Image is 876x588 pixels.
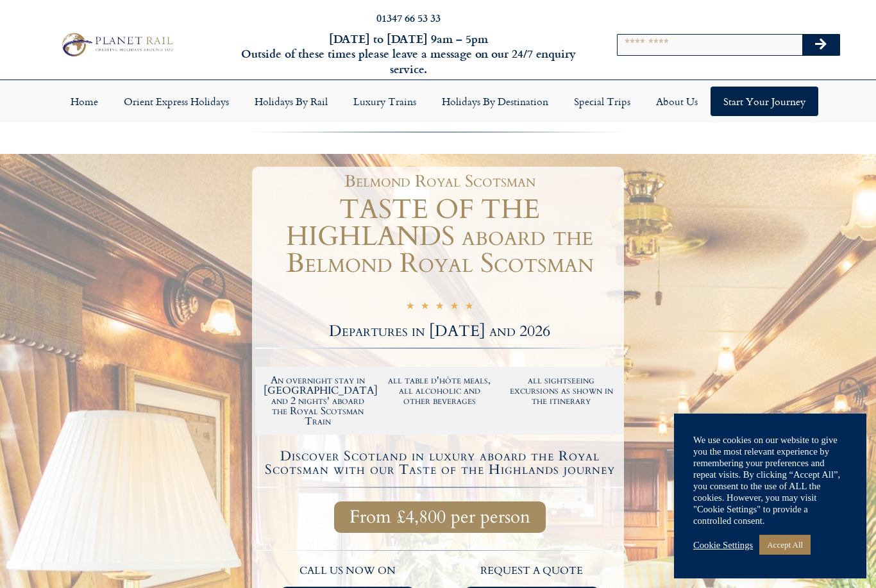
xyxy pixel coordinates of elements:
i: ☆ [465,300,473,315]
i: ☆ [450,300,459,315]
p: request a quote [446,563,618,580]
a: About Us [643,87,711,116]
a: From £4,800 per person [334,501,546,533]
a: Orient Express Holidays [111,87,242,116]
h2: An overnight stay in [GEOGRAPHIC_DATA] and 2 nights' aboard the Royal Scotsman Train [264,375,373,426]
h6: [DATE] to [DATE] 9am – 5pm Outside of these times please leave a message on our 24/7 enquiry serv... [237,31,580,76]
img: Planet Rail Train Holidays Logo [57,30,177,60]
a: Cookie Settings [693,539,753,551]
h1: Belmond Royal Scotsman [262,173,618,190]
h2: all table d'hôte meals, all alcoholic and other beverages [385,375,494,406]
a: Luxury Trains [341,87,429,116]
a: Start your Journey [711,87,818,116]
i: ☆ [435,300,444,315]
a: 01347 66 53 33 [376,10,441,25]
a: Accept All [759,535,811,555]
nav: Menu [6,87,870,116]
a: Home [58,87,111,116]
button: Search [802,35,839,55]
div: 5/5 [406,298,473,315]
a: Holidays by Rail [242,87,341,116]
i: ☆ [406,300,414,315]
a: Special Trips [561,87,643,116]
i: ☆ [421,300,429,315]
h1: TASTE OF THE HIGHLANDS aboard the Belmond Royal Scotsman [255,196,624,277]
p: call us now on [262,563,434,580]
span: From £4,800 per person [350,509,530,525]
h4: Discover Scotland in luxury aboard the Royal Scotsman with our Taste of the Highlands journey [257,449,622,476]
h2: Departures in [DATE] and 2026 [255,324,624,339]
div: We use cookies on our website to give you the most relevant experience by remembering your prefer... [693,434,847,526]
a: Holidays by Destination [429,87,561,116]
h2: all sightseeing excursions as shown in the itinerary [507,375,616,406]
